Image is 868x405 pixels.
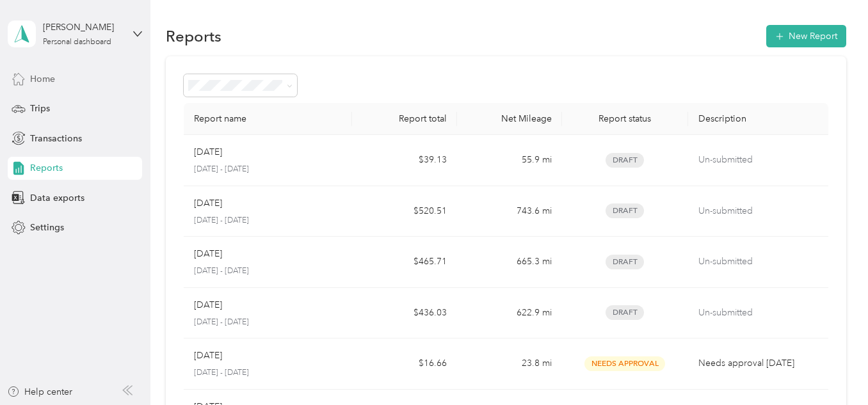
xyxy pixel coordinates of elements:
[352,338,457,390] td: $16.66
[30,102,50,115] span: Trips
[194,349,222,363] p: [DATE]
[457,237,562,288] td: 665.3 mi
[194,164,341,175] p: [DATE] - [DATE]
[30,221,64,234] span: Settings
[457,103,562,135] th: Net Mileage
[572,113,678,124] div: Report status
[796,333,868,405] iframe: Everlance-gr Chat Button Frame
[43,20,123,34] div: [PERSON_NAME]
[194,317,341,328] p: [DATE] - [DATE]
[698,356,818,370] p: Needs approval [DATE]
[457,135,562,186] td: 55.9 mi
[194,247,222,261] p: [DATE]
[7,385,72,399] button: Help center
[698,153,818,167] p: Un-submitted
[606,203,644,218] span: Draft
[698,306,818,320] p: Un-submitted
[606,305,644,320] span: Draft
[43,38,111,46] div: Personal dashboard
[352,237,457,288] td: $465.71
[352,135,457,186] td: $39.13
[194,298,222,312] p: [DATE]
[457,186,562,237] td: 743.6 mi
[194,196,222,210] p: [DATE]
[457,338,562,390] td: 23.8 mi
[352,103,457,135] th: Report total
[688,103,828,135] th: Description
[30,72,55,86] span: Home
[194,215,341,226] p: [DATE] - [DATE]
[30,132,82,145] span: Transactions
[194,145,222,159] p: [DATE]
[766,25,846,47] button: New Report
[30,191,84,205] span: Data exports
[606,255,644,269] span: Draft
[194,367,341,379] p: [DATE] - [DATE]
[606,153,644,168] span: Draft
[584,356,665,371] span: Needs Approval
[698,255,818,269] p: Un-submitted
[698,204,818,218] p: Un-submitted
[30,161,63,175] span: Reports
[457,288,562,339] td: 622.9 mi
[194,266,341,277] p: [DATE] - [DATE]
[352,186,457,237] td: $520.51
[352,288,457,339] td: $436.03
[166,29,221,43] h1: Reports
[184,103,351,135] th: Report name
